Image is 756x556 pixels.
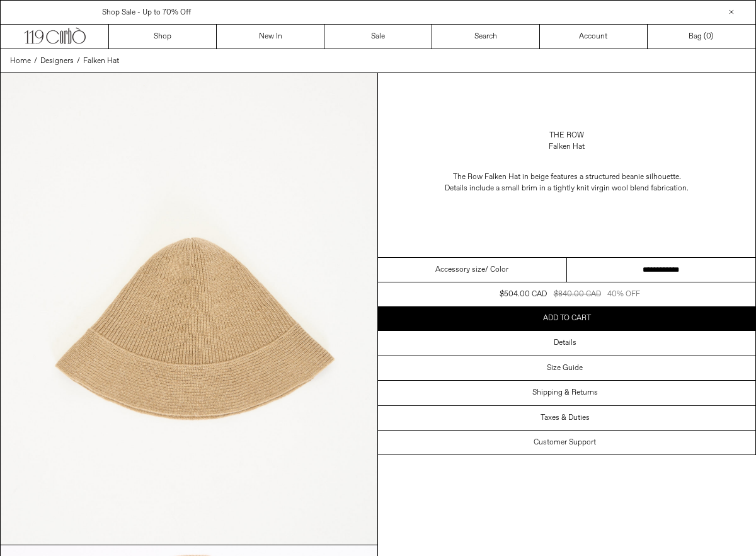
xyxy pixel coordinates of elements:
[217,25,324,49] a: New In
[40,55,74,67] a: Designers
[432,25,540,49] a: Search
[109,25,217,49] a: Shop
[324,25,432,49] a: Sale
[435,264,485,275] span: Accessory size
[83,55,119,67] a: Falken Hat
[541,414,590,422] h3: Taxes & Duties
[83,56,119,66] span: Falken Hat
[706,32,711,42] span: 0
[543,313,591,323] span: Add to cart
[540,25,648,49] a: Account
[485,264,508,275] span: / Color
[40,56,74,66] span: Designers
[547,364,583,373] h3: Size Guide
[378,306,755,330] button: Add to cart
[102,8,191,18] a: Shop Sale - Up to 70% Off
[607,289,640,300] div: 40% OFF
[10,56,31,66] span: Home
[648,25,755,49] a: Bag ()
[549,130,584,141] a: The Row
[534,438,596,447] h3: Customer Support
[532,388,598,397] h3: Shipping & Returns
[34,55,37,67] span: /
[554,339,576,347] h3: Details
[706,31,713,42] span: )
[554,289,601,300] div: $840.00 CAD
[1,73,377,545] img: Corbo-2025-03-06-OffFigure3140copy_1800x1800.jpg
[77,55,80,67] span: /
[10,55,31,67] a: Home
[500,289,547,300] div: $504.00 CAD
[549,141,585,153] div: Falken Hat
[441,165,693,200] p: The Row Falken Hat in beige features a structured beanie silhouette. Details include a small brim...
